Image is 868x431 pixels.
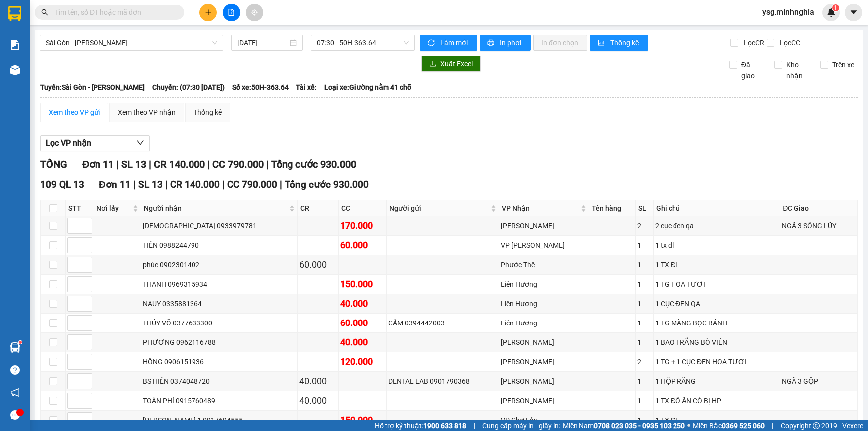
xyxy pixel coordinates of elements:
[637,298,652,309] div: 1
[482,420,560,431] span: Cung cấp máy in - giấy in:
[10,40,20,50] img: solution-icon
[487,39,496,47] span: printer
[389,203,489,214] span: Người gửi
[46,35,217,50] span: Sài Gòn - Phan Rí
[813,422,820,429] span: copyright
[116,158,119,170] span: |
[501,259,587,270] div: Phước Thể
[502,203,579,214] span: VP Nhận
[266,158,269,170] span: |
[205,9,212,16] span: plus
[212,158,264,170] span: CC 790.000
[285,179,369,190] span: Tổng cước 930.000
[149,158,151,170] span: |
[429,60,436,68] span: download
[637,415,652,426] div: 1
[501,395,587,406] div: [PERSON_NAME]
[165,179,168,190] span: |
[10,365,20,375] span: question-circle
[499,391,589,411] td: VP Phan Rí
[637,318,652,328] div: 1
[49,107,100,118] div: Xem theo VP gửi
[499,333,589,352] td: SARA
[96,203,131,214] span: Nơi lấy
[66,200,94,216] th: STT
[193,107,222,118] div: Thống kê
[324,82,411,93] span: Loại xe: Giường nằm 41 chỗ
[636,200,654,216] th: SL
[339,200,386,216] th: CC
[246,4,263,21] button: aim
[655,240,778,251] div: 1 tx đl
[440,58,473,69] span: Xuất Excel
[637,279,652,290] div: 1
[740,37,766,48] span: Lọc CR
[280,179,282,190] span: |
[199,4,217,21] button: plus
[154,158,205,170] span: CR 140.000
[499,411,589,430] td: VP Chợ Lầu
[152,82,225,93] span: Chuyến: (07:30 [DATE])
[828,59,858,70] span: Trên xe
[637,337,652,348] div: 1
[501,318,587,328] div: Liên Hương
[845,4,862,21] button: caret-down
[782,59,812,81] span: Kho nhận
[340,219,385,233] div: 170.000
[533,35,587,51] button: In đơn chọn
[499,294,589,314] td: Liên Hương
[501,220,587,231] div: [PERSON_NAME]
[143,220,296,231] div: [DEMOGRAPHIC_DATA] 0933979781
[143,415,296,426] div: [PERSON_NAME] 1 0917694555
[499,216,589,236] td: VP Phan Rí
[499,372,589,391] td: VP Phan Rí
[237,37,288,48] input: 15/10/2025
[143,298,296,309] div: NAUY 0335881364
[594,422,685,430] strong: 0708 023 035 - 0935 103 250
[687,424,690,428] span: ⚪️
[170,179,220,190] span: CR 140.000
[501,240,587,251] div: VP [PERSON_NAME]
[10,410,20,420] span: message
[776,37,802,48] span: Lọc CC
[133,179,136,190] span: |
[298,200,339,216] th: CR
[227,179,277,190] span: CC 790.000
[296,82,317,93] span: Tài xế:
[340,335,385,349] div: 40.000
[501,279,587,290] div: Liên Hương
[637,240,652,251] div: 1
[655,415,778,426] div: 1 TX ĐL
[340,355,385,369] div: 120.000
[590,35,648,51] button: bar-chartThống kê
[421,56,481,72] button: downloadXuất Excel
[222,179,225,190] span: |
[10,65,20,75] img: warehouse-icon
[499,352,589,372] td: VP Phan Rí
[737,59,767,81] span: Đã giao
[428,39,436,47] span: sync
[388,318,498,328] div: CẨM 0394442003
[138,179,163,190] span: SL 13
[46,137,91,149] span: Lọc VP nhận
[655,337,778,348] div: 1 BAO TRẮNG BÒ VIÊN
[118,107,176,118] div: Xem theo VP nhận
[82,158,114,170] span: Đơn 11
[563,420,685,431] span: Miền Nam
[501,376,587,387] div: [PERSON_NAME]
[610,37,640,48] span: Thống kê
[423,422,466,430] strong: 1900 633 818
[340,238,385,252] div: 60.000
[655,220,778,231] div: 2 cục đen qa
[207,158,210,170] span: |
[655,395,778,406] div: 1 TX ĐỒ ĂN CÓ BỊ HP
[121,158,146,170] span: SL 13
[754,6,822,18] span: ysg.minhnghia
[440,37,469,48] span: Làm mới
[299,374,337,388] div: 40.000
[99,179,131,190] span: Đơn 11
[499,255,589,275] td: Phước Thể
[55,7,172,18] input: Tìm tên, số ĐT hoặc mã đơn
[637,376,652,387] div: 1
[655,259,778,270] div: 1 TX ĐL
